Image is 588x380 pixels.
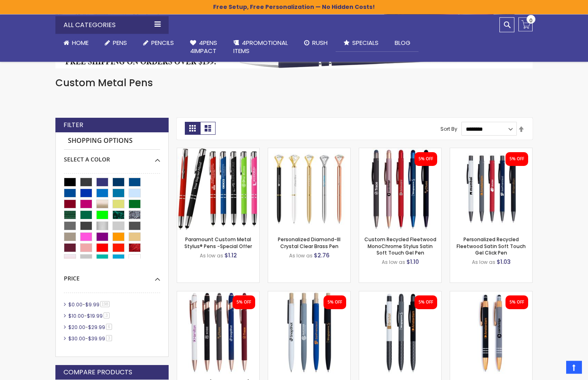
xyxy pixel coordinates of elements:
[237,299,251,305] div: 5% OFF
[66,324,115,331] a: $20.00-$29.996
[472,259,495,265] span: As low as
[268,291,350,298] a: Eco-Friendly Aluminum Bali Satin Soft Touch Gel Click Pen
[135,34,182,52] a: Pencils
[64,269,160,282] div: Price
[289,252,313,259] span: As low as
[364,236,436,256] a: Custom Recycled Fleetwood MonoChrome Stylus Satin Soft Touch Gel Pen
[104,312,110,318] span: 3
[68,335,85,342] span: $30.00
[190,38,217,55] span: 4Pens 4impact
[450,148,532,230] img: Personalized Recycled Fleetwood Satin Soft Touch Gel Click Pen
[106,335,112,341] span: 3
[87,312,103,319] span: $19.99
[68,324,85,331] span: $20.00
[182,34,225,60] a: 4Pens4impact
[66,312,112,319] a: $10.00-$19.993
[450,148,532,155] a: Personalized Recycled Fleetwood Satin Soft Touch Gel Click Pen
[359,148,441,230] img: Custom Recycled Fleetwood MonoChrome Stylus Satin Soft Touch Gel Pen
[395,38,410,47] span: Blog
[113,38,127,47] span: Pens
[88,324,105,331] span: $29.99
[328,299,342,305] div: 5% OFF
[440,125,457,132] label: Sort By
[359,148,441,155] a: Custom Recycled Fleetwood MonoChrome Stylus Satin Soft Touch Gel Pen
[225,34,296,60] a: 4PROMOTIONALITEMS
[510,156,524,162] div: 5% OFF
[268,148,350,230] img: Personalized Diamond-III Crystal Clear Brass Pen
[406,258,419,266] span: $1.10
[529,17,533,24] span: 0
[66,335,115,342] a: $30.00-$39.993
[106,324,112,330] span: 6
[177,291,259,298] a: Custom Lexi Rose Gold Stylus Soft Touch Recycled Aluminum Pen
[55,76,533,89] h1: Custom Metal Pens
[450,291,532,298] a: Personalized Copper Penny Stylus Satin Soft Touch Click Metal Pen
[85,301,99,308] span: $9.99
[296,34,336,52] a: Rush
[268,148,350,155] a: Personalized Diamond-III Crystal Clear Brass Pen
[64,132,160,150] strong: Shopping Options
[63,121,83,129] strong: Filter
[510,299,524,305] div: 5% OFF
[336,34,387,52] a: Specials
[100,301,110,307] span: 198
[382,259,405,265] span: As low as
[387,34,419,52] a: Blog
[151,38,174,47] span: Pencils
[312,38,328,47] span: Rush
[55,34,97,52] a: Home
[521,358,588,380] iframe: Google Customer Reviews
[497,258,511,266] span: $1.03
[518,17,533,32] a: 0
[64,150,160,163] div: Select A Color
[352,38,379,47] span: Specials
[72,38,89,47] span: Home
[63,368,132,377] strong: Compare Products
[177,148,259,155] a: Paramount Custom Metal Stylus® Pens -Special Offer
[278,236,341,249] a: Personalized Diamond-III Crystal Clear Brass Pen
[184,236,252,249] a: Paramount Custom Metal Stylus® Pens -Special Offer
[224,251,237,259] span: $1.12
[450,291,532,374] img: Personalized Copper Penny Stylus Satin Soft Touch Click Metal Pen
[68,301,82,308] span: $0.00
[200,252,223,259] span: As low as
[97,34,135,52] a: Pens
[233,38,288,55] span: 4PROMOTIONAL ITEMS
[419,299,433,305] div: 5% OFF
[185,122,200,135] strong: Grid
[419,156,433,162] div: 5% OFF
[457,236,526,256] a: Personalized Recycled Fleetwood Satin Soft Touch Gel Click Pen
[55,16,169,34] div: All Categories
[68,312,84,319] span: $10.00
[88,335,105,342] span: $39.99
[314,251,330,259] span: $2.76
[359,291,441,298] a: Custom Recycled Fleetwood Stylus Satin Soft Touch Gel Click Pen
[359,291,441,374] img: Custom Recycled Fleetwood Stylus Satin Soft Touch Gel Click Pen
[66,301,112,308] a: $0.00-$9.99198
[177,291,259,374] img: Custom Lexi Rose Gold Stylus Soft Touch Recycled Aluminum Pen
[177,148,259,230] img: Paramount Custom Metal Stylus® Pens -Special Offer
[268,291,350,374] img: Eco-Friendly Aluminum Bali Satin Soft Touch Gel Click Pen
